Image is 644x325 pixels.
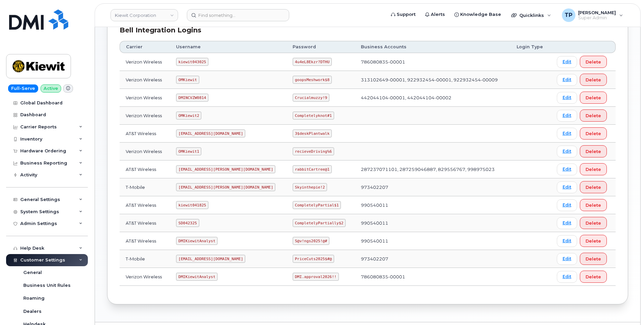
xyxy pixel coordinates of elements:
[293,183,327,191] code: Skyinthepie!2
[557,271,577,283] a: Edit
[580,253,607,265] button: Delete
[586,274,601,280] span: Delete
[293,58,332,66] code: 4u4eL8Ekzr?DTHU
[580,199,607,211] button: Delete
[176,94,208,102] code: DMINCVZW0814
[120,232,170,250] td: AT&T Wireless
[176,165,275,173] code: [EMAIL_ADDRESS][PERSON_NAME][DOMAIN_NAME]
[176,255,245,263] code: [EMAIL_ADDRESS][DOMAIN_NAME]
[586,256,601,262] span: Delete
[120,178,170,196] td: T-Mobile
[580,127,607,140] button: Delete
[287,41,355,53] th: Password
[176,201,208,209] code: kiewit041825
[506,8,556,22] div: Quicklinks
[170,41,287,53] th: Username
[586,238,601,244] span: Delete
[355,178,511,196] td: 973402207
[578,10,616,15] span: [PERSON_NAME]
[293,201,341,209] code: CompletelyPartial$1
[293,237,329,245] code: S@v!ngs2025!@#
[557,146,577,157] a: Edit
[293,273,339,281] code: DMI.approval2026!!
[120,196,170,214] td: AT&T Wireless
[176,183,275,191] code: [EMAIL_ADDRESS][PERSON_NAME][DOMAIN_NAME]
[120,268,170,286] td: Verizon Wireless
[355,89,511,107] td: 442044104-00001, 442044104-00002
[557,8,628,22] div: Tyler Pollock
[293,255,334,263] code: PriceCuts2025$#@
[586,77,601,83] span: Delete
[580,163,607,175] button: Delete
[557,199,577,211] a: Edit
[187,9,289,21] input: Find something...
[586,220,601,226] span: Delete
[586,95,601,101] span: Delete
[176,111,201,120] code: OMKiewit2
[120,89,170,107] td: Verizon Wireless
[176,237,218,245] code: DMIKiewitAnalyst
[110,9,178,21] a: Kiewit Corporation
[120,143,170,160] td: Verizon Wireless
[511,41,551,53] th: Login Type
[120,53,170,71] td: Verizon Wireless
[557,217,577,229] a: Edit
[355,250,511,268] td: 973402207
[431,11,445,18] span: Alerts
[120,107,170,125] td: Verizon Wireless
[120,250,170,268] td: T-Mobile
[580,181,607,193] button: Delete
[565,11,572,19] span: TP
[580,217,607,229] button: Delete
[293,219,346,227] code: CompletelyPartially$2
[580,92,607,104] button: Delete
[176,147,201,155] code: OMKiewit1
[176,129,245,137] code: [EMAIL_ADDRESS][DOMAIN_NAME]
[120,41,170,53] th: Carrier
[120,71,170,89] td: Verizon Wireless
[355,71,511,89] td: 313102649-00001, 922932454-00001, 922932454-00009
[557,128,577,140] a: Edit
[355,53,511,71] td: 786080835-00001
[176,58,208,66] code: kiewit043025
[557,110,577,122] a: Edit
[586,130,601,137] span: Delete
[420,8,450,21] a: Alerts
[557,181,577,193] a: Edit
[557,235,577,247] a: Edit
[557,164,577,175] a: Edit
[293,129,332,137] code: 3$deskPlantwalk
[293,76,332,84] code: goopsMeshwork$8
[460,11,501,18] span: Knowledge Base
[397,11,416,18] span: Support
[355,214,511,232] td: 990540011
[557,92,577,104] a: Edit
[176,273,218,281] code: DMIKiewitAnalyst
[120,214,170,232] td: AT&T Wireless
[355,196,511,214] td: 990540011
[580,145,607,157] button: Delete
[450,8,506,21] a: Knowledge Base
[120,160,170,178] td: AT&T Wireless
[586,166,601,173] span: Delete
[519,12,544,18] span: Quicklinks
[586,184,601,191] span: Delete
[615,296,639,320] iframe: Messenger Launcher
[176,219,199,227] code: SD042325
[580,56,607,68] button: Delete
[557,253,577,265] a: Edit
[120,25,616,35] div: Bell Integration Logins
[586,59,601,65] span: Delete
[293,147,334,155] code: recieveDriving%6
[176,76,199,84] code: OMKiewit
[580,271,607,283] button: Delete
[586,148,601,155] span: Delete
[580,109,607,122] button: Delete
[586,112,601,119] span: Delete
[580,235,607,247] button: Delete
[355,41,511,53] th: Business Accounts
[557,74,577,86] a: Edit
[355,268,511,286] td: 786080835-00001
[586,202,601,208] span: Delete
[355,160,511,178] td: 287237071101, 287259046887, 829556767, 998975023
